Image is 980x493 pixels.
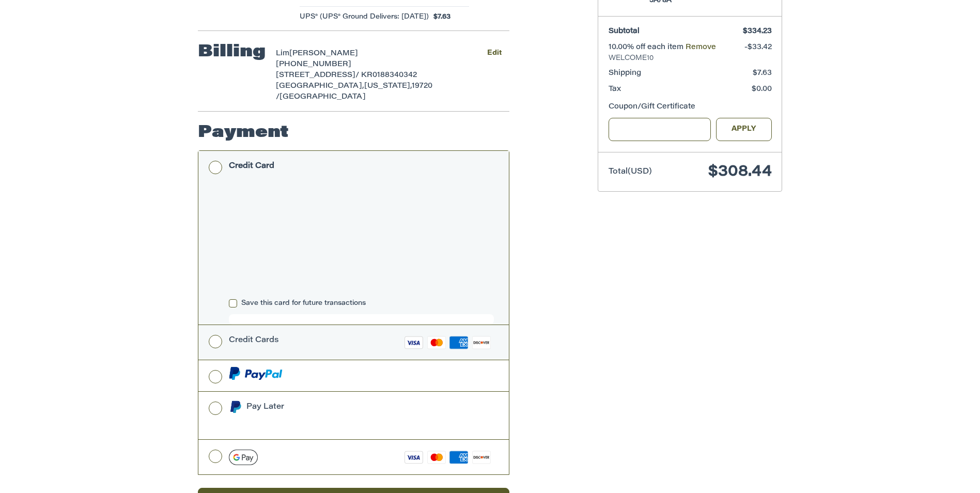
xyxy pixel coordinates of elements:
span: [US_STATE], [364,83,412,90]
span: [PHONE_NUMBER] [276,61,351,68]
img: PayPal icon [229,367,283,380]
span: -$33.42 [744,44,772,51]
span: $308.44 [708,164,772,180]
span: 10.00% off each item [609,44,686,51]
span: 19720 / [276,83,432,101]
div: Credit Cards [229,332,279,349]
span: $7.63 [753,70,772,77]
span: [GEOGRAPHIC_DATA], [276,83,364,90]
span: Shipping [609,70,641,77]
img: Google Pay icon [229,450,258,465]
button: Apply [716,118,772,141]
span: Total (USD) [609,168,652,176]
iframe: Secure payment input frame [227,184,496,295]
span: [GEOGRAPHIC_DATA] [279,94,366,101]
div: Pay Later [246,398,439,415]
span: $7.63 [429,12,451,22]
iframe: PayPal Message 1 [229,417,440,426]
a: Remove [686,44,716,51]
input: Gift Certificate or Coupon Code [609,118,711,141]
div: Coupon/Gift Certificate [609,102,772,113]
span: UPS® (UPS® Ground Delivers: [DATE]) [300,12,429,22]
h2: Payment [198,122,289,143]
span: WELCOME10 [609,53,772,64]
h2: Billing [198,42,266,63]
div: Credit Card [229,158,274,175]
span: Subtotal [609,28,640,35]
span: Tax [609,86,621,93]
span: [PERSON_NAME] [289,50,358,57]
img: Pay Later icon [229,400,242,413]
span: Lim [276,50,289,57]
span: / KR0188340342 [355,72,417,79]
span: $0.00 [752,86,772,93]
span: $334.23 [743,28,772,35]
span: [STREET_ADDRESS] [276,72,355,79]
button: Edit [479,46,509,61]
label: Save this card for future transactions [229,299,494,307]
